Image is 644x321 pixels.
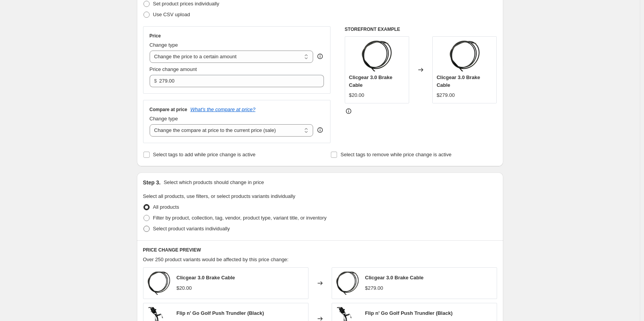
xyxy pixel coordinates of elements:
span: Clicgear 3.0 Brake Cable [177,275,235,280]
button: What's the compare at price? [191,106,256,112]
h6: PRICE CHANGE PREVIEW [143,247,497,253]
span: Flip n' Go Golf Push Trundler (Black) [365,310,453,316]
span: Flip n' Go Golf Push Trundler (Black) [177,310,264,316]
span: Set product prices individually [153,1,219,7]
span: Price change amount [150,66,197,72]
img: apitchb1z__05647.1521032737_80x.jpg [147,272,170,295]
input: 80.00 [159,75,312,87]
div: $20.00 [349,91,364,99]
div: $279.00 [365,284,383,292]
img: apitchb1z__05647.1521032737_80x.jpg [449,41,480,71]
h2: Step 3. [143,179,161,186]
span: Select all products, use filters, or select products variants individually [143,193,295,199]
span: $ [154,78,157,84]
span: Clicgear 3.0 Brake Cable [349,74,393,88]
div: help [316,52,324,60]
p: Select which products should change in price [164,179,264,186]
h3: Compare at price [150,106,187,113]
div: help [316,126,324,134]
span: Select tags to remove while price change is active [341,152,452,157]
span: Change type [150,42,178,48]
h6: STOREFRONT EXAMPLE [345,26,497,32]
span: All products [153,204,179,210]
span: Select product variants individually [153,226,230,231]
span: Over 250 product variants would be affected by this price change: [143,257,289,262]
span: Clicgear 3.0 Brake Cable [365,275,424,280]
img: apitchb1z__05647.1521032737_80x.jpg [336,272,359,295]
span: Select tags to add while price change is active [153,152,256,157]
div: $279.00 [437,91,455,99]
div: $20.00 [177,284,192,292]
span: Clicgear 3.0 Brake Cable [437,74,480,88]
span: Change type [150,116,178,122]
span: Use CSV upload [153,12,190,17]
img: apitchb1z__05647.1521032737_80x.jpg [361,41,392,71]
span: Filter by product, collection, tag, vendor, product type, variant title, or inventory [153,215,327,221]
h3: Price [150,33,161,39]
